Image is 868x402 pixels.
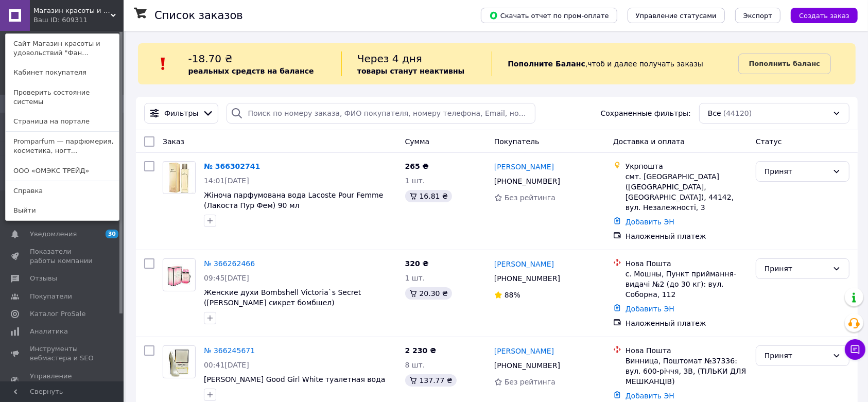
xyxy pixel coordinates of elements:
[765,263,828,274] div: Принят
[30,309,85,319] span: Каталог ProSale
[6,83,119,112] a: Проверить состояние системы
[30,230,77,239] span: Уведомления
[165,162,194,194] img: Фото товару
[508,60,585,68] b: Пополните Баланс
[6,132,119,161] a: Promparfum — парфюмерия, косметика, ногт...
[227,103,535,124] input: Поиск по номеру заказа, ФИО покупателя, номеру телефона, Email, номеру накладной
[492,358,562,373] div: [PHONE_NUMBER]
[163,161,196,194] a: Фото товару
[626,305,674,313] a: Добавить ЭН
[626,356,748,387] div: Винница, Поштомат №37336: вул. 600-річчя, 3В, (ТІЛЬКИ ДЛЯ МЕШКАНЦІВ)
[30,327,68,336] span: Аналитика
[167,259,192,291] img: Фото товару
[756,137,782,146] span: Статус
[204,259,255,268] a: № 366262466
[33,6,111,15] span: Магазин красоты и удовольствий "Фантастиш"
[6,181,119,201] a: Справка
[6,63,119,82] a: Кабинет покупателя
[626,218,674,226] a: Добавить ЭН
[33,15,77,25] div: Ваш ID: 609311
[405,374,457,387] div: 137.77 ₴
[636,12,717,20] span: Управление статусами
[492,271,562,286] div: [PHONE_NUMBER]
[799,12,849,20] span: Создать заказ
[738,54,831,74] a: Пополнить баланс
[106,230,118,238] span: 30
[723,109,752,117] span: (44120)
[780,11,858,19] a: Создать заказ
[626,171,748,213] div: смт. [GEOGRAPHIC_DATA] ([GEOGRAPHIC_DATA], [GEOGRAPHIC_DATA]), 44142, вул. Незалежності, 3
[494,162,554,172] a: [PERSON_NAME]
[405,177,425,185] span: 1 шт.
[505,291,520,299] span: 88%
[613,137,685,146] span: Доставка и оплата
[6,161,119,181] a: ООО «ОМЭКС ТРЕЙД»
[204,274,249,282] span: 09:45[DATE]
[405,259,429,268] span: 320 ₴
[505,194,555,202] span: Без рейтинга
[626,318,748,328] div: Наложенный платеж
[492,174,562,188] div: [PHONE_NUMBER]
[163,258,196,291] a: Фото товару
[505,378,555,386] span: Без рейтинга
[188,67,314,75] b: реальных средств на балансе
[405,274,425,282] span: 1 шт.
[357,67,464,75] b: товары станут неактивны
[765,166,828,177] div: Принят
[765,350,828,361] div: Принят
[405,361,425,369] span: 8 шт.
[405,190,452,202] div: 16.81 ₴
[30,247,95,266] span: Показатели работы компании
[204,361,249,369] span: 00:41[DATE]
[845,339,865,360] button: Чат с покупателем
[494,259,554,269] a: [PERSON_NAME]
[481,8,617,23] button: Скачать отчет по пром-оплате
[204,191,383,209] a: Жіноча парфумована вода Lacoste Pour Femme (Лакоста Пур Фем) 90 мл
[30,274,57,283] span: Отзывы
[204,346,255,355] a: № 366245671
[405,162,429,170] span: 265 ₴
[164,108,198,118] span: Фильтры
[626,392,674,400] a: Добавить ЭН
[743,12,772,20] span: Экспорт
[735,8,780,23] button: Экспорт
[749,60,820,67] b: Пополнить баланс
[163,137,184,146] span: Заказ
[6,201,119,220] a: Выйти
[6,112,119,131] a: Страница на портале
[626,258,748,269] div: Нова Пошта
[163,345,196,378] a: Фото товару
[489,11,609,20] span: Скачать отчет по пром-оплате
[188,53,233,65] span: -18.70 ₴
[30,344,95,363] span: Инструменты вебмастера и SEO
[204,375,385,383] a: [PERSON_NAME] Good Girl White туалетная вода
[405,137,430,146] span: Сумма
[154,9,243,22] h1: Список заказов
[204,162,260,170] a: № 366302741
[405,346,437,355] span: 2 230 ₴
[155,56,171,72] img: :exclamation:
[357,53,422,65] span: Через 4 дня
[791,8,858,23] button: Создать заказ
[204,288,361,317] a: Женские духи Bombshell Victoria`s Secret ([PERSON_NAME] сикрет бомбшел) парфюмированная вода 100 мл
[30,372,95,390] span: Управление сайтом
[492,51,738,76] div: , чтоб и далее получать заказы
[204,177,249,185] span: 14:01[DATE]
[628,8,725,23] button: Управление статусами
[601,108,691,118] span: Сохраненные фильтры:
[708,108,721,118] span: Все
[405,287,452,300] div: 20.30 ₴
[30,292,72,301] span: Покупатели
[6,34,119,63] a: Сайт Магазин красоты и удовольствий "Фан...
[494,137,540,146] span: Покупатель
[166,346,193,378] img: Фото товару
[626,231,748,241] div: Наложенный платеж
[626,161,748,171] div: Укрпошта
[626,269,748,300] div: с. Мошны, Пункт приймання-видачі №2 (до 30 кг): вул. Соборна, 112
[626,345,748,356] div: Нова Пошта
[494,346,554,356] a: [PERSON_NAME]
